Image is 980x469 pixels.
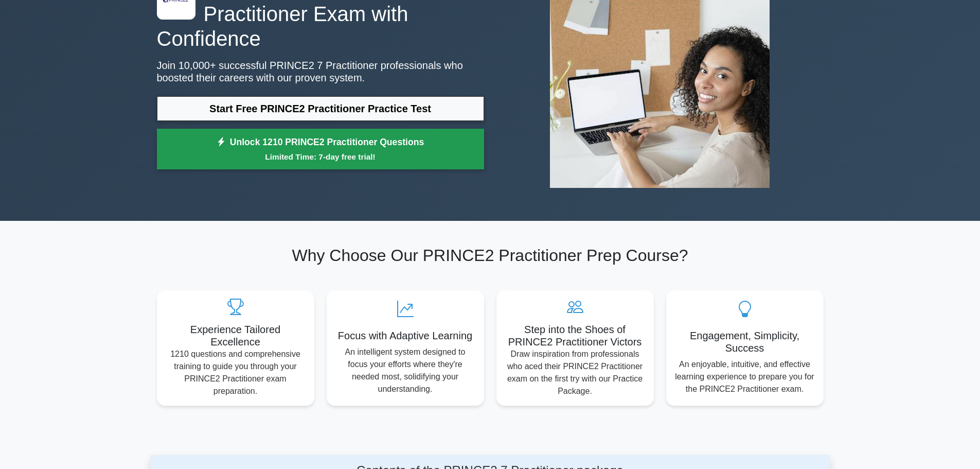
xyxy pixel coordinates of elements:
h5: Focus with Adaptive Learning [335,329,476,342]
p: Join 10,000+ successful PRINCE2 7 Practitioner professionals who boosted their careers with our p... [157,59,484,84]
h5: Step into the Shoes of PRINCE2 Practitioner Victors [505,323,646,348]
small: Limited Time: 7-day free trial! [170,151,471,163]
a: Unlock 1210 PRINCE2 Practitioner QuestionsLimited Time: 7-day free trial! [157,129,484,170]
p: Draw inspiration from professionals who aced their PRINCE2 Practitioner exam on the first try wit... [505,348,646,397]
p: An intelligent system designed to focus your efforts where they're needed most, solidifying your ... [335,346,476,395]
h2: Why Choose Our PRINCE2 Practitioner Prep Course? [157,246,824,265]
a: Start Free PRINCE2 Practitioner Practice Test [157,96,484,121]
p: 1210 questions and comprehensive training to guide you through your PRINCE2 Practitioner exam pre... [165,348,306,397]
h5: Engagement, Simplicity, Success [674,329,815,354]
p: An enjoyable, intuitive, and effective learning experience to prepare you for the PRINCE2 Practit... [674,358,815,395]
h5: Experience Tailored Excellence [165,323,306,348]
